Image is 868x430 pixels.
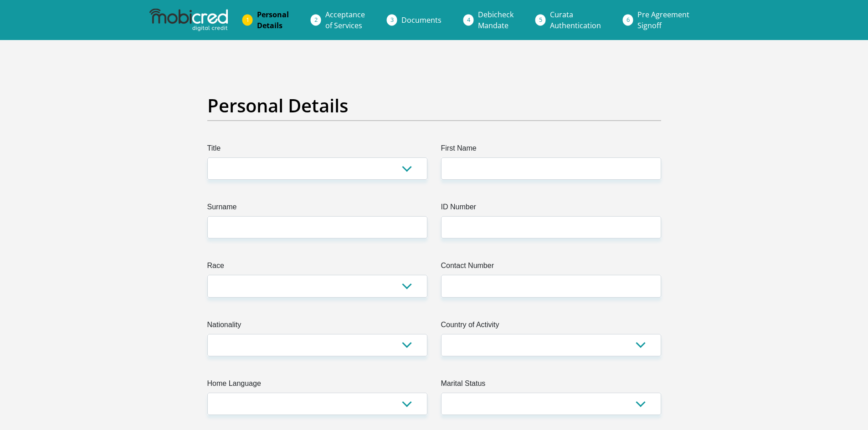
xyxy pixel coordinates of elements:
h2: Personal Details [207,95,661,116]
img: mobicred logo [149,9,228,31]
span: Acceptance of Services [325,10,365,30]
input: Contact Number [441,275,661,297]
span: Documents [401,15,442,25]
label: First Name [441,143,661,157]
span: Pre Agreement Signoff [637,10,689,30]
label: Title [207,143,427,157]
a: CurataAuthentication [543,5,608,35]
input: First Name [441,157,661,180]
input: Surname [207,216,427,238]
label: Country of Activity [441,319,661,334]
a: PersonalDetails [250,5,296,35]
label: Marital Status [441,378,661,393]
label: ID Number [441,202,661,216]
label: Race [207,260,427,275]
a: Pre AgreementSignoff [630,5,697,35]
label: Contact Number [441,260,661,275]
span: Debicheck Mandate [478,10,514,30]
a: Acceptanceof Services [318,5,372,35]
a: DebicheckMandate [471,5,521,35]
span: Curata Authentication [550,10,601,30]
label: Home Language [207,378,427,393]
label: Nationality [207,319,427,334]
span: Personal Details [257,10,289,30]
label: Surname [207,202,427,216]
a: Documents [394,11,449,29]
input: ID Number [441,216,661,238]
